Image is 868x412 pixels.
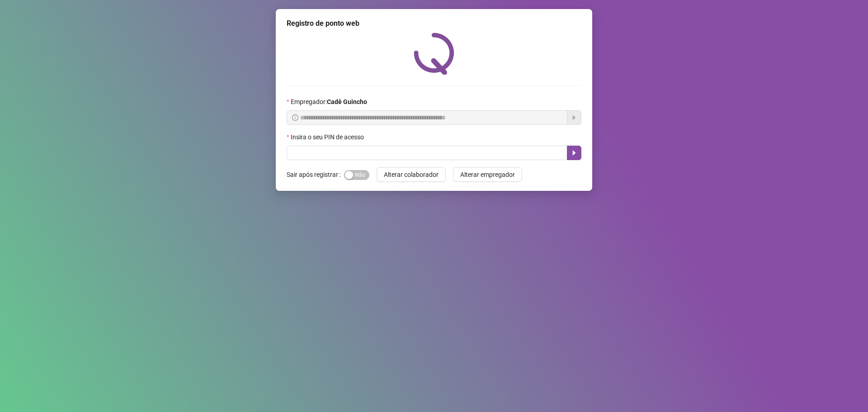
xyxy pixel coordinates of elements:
[453,167,522,182] button: Alterar empregador
[384,170,439,180] span: Alterar colaborador
[460,170,515,180] span: Alterar empregador
[287,167,344,182] label: Sair após registrar
[571,149,578,156] span: caret-right
[292,114,298,121] span: info-circle
[287,18,581,29] div: Registro de ponto web
[414,33,454,75] img: QRPoint
[287,132,370,142] label: Insira o seu PIN de acesso
[327,98,367,105] strong: Cadê Guincho
[291,97,367,107] span: Empregador :
[377,167,446,182] button: Alterar colaborador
